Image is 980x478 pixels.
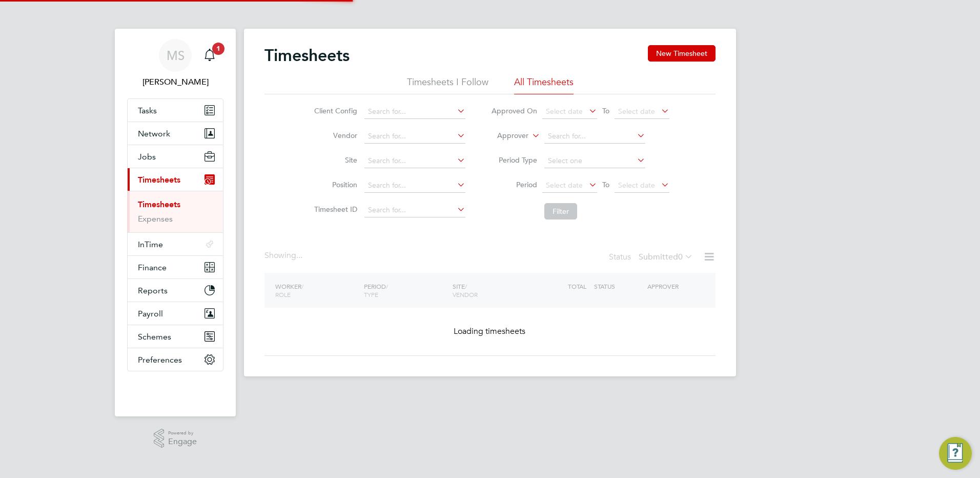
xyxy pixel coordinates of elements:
[648,45,716,62] button: New Timesheet
[138,309,163,318] span: Payroll
[514,76,574,94] li: All Timesheets
[544,154,645,168] input: Select one
[138,263,167,272] span: Finance
[128,279,223,302] button: Reports
[138,214,173,224] a: Expenses
[138,332,171,342] span: Schemes
[364,178,465,193] input: Search for...
[128,99,223,122] a: Tasks
[546,107,583,116] span: Select date
[167,49,185,62] span: MS
[264,45,350,66] h2: Timesheets
[127,76,223,88] span: Matt Soulsby
[364,105,465,119] input: Search for...
[311,205,357,214] label: Timesheet ID
[128,302,223,325] button: Payroll
[128,256,223,278] button: Finance
[127,39,223,88] a: MS[PERSON_NAME]
[482,131,528,141] label: Approver
[491,180,537,189] label: Period
[138,355,182,365] span: Preferences
[407,76,488,94] li: Timesheets I Follow
[128,168,223,191] button: Timesheets
[168,437,197,446] span: Engage
[491,155,537,165] label: Period Type
[128,122,223,145] button: Network
[678,252,683,262] span: 0
[599,178,612,191] span: To
[127,382,223,398] a: Go to home page
[618,107,655,116] span: Select date
[364,129,465,144] input: Search for...
[296,250,302,261] span: ...
[115,29,236,416] nav: Main navigation
[364,154,465,168] input: Search for...
[154,429,197,448] a: Powered byEngage
[364,203,465,217] input: Search for...
[138,175,180,185] span: Timesheets
[128,233,223,255] button: InTime
[639,252,693,262] label: Submitted
[138,106,157,115] span: Tasks
[599,104,612,117] span: To
[199,39,220,72] a: 1
[138,152,156,162] span: Jobs
[311,180,357,189] label: Position
[311,131,357,140] label: Vendor
[128,325,223,348] button: Schemes
[128,348,223,371] button: Preferences
[491,106,537,115] label: Approved On
[138,200,180,209] a: Timesheets
[128,191,223,232] div: Timesheets
[128,145,223,168] button: Jobs
[544,129,645,144] input: Search for...
[544,203,577,220] button: Filter
[128,382,223,398] img: fastbook-logo-retina.png
[311,106,357,115] label: Client Config
[546,181,583,190] span: Select date
[609,250,695,265] div: Status
[311,155,357,165] label: Site
[138,286,168,295] span: Reports
[939,437,972,470] button: Engage Resource Center
[138,240,163,249] span: InTime
[618,181,655,190] span: Select date
[168,429,197,437] span: Powered by
[138,129,170,138] span: Network
[212,43,224,55] span: 1
[264,250,304,261] div: Showing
